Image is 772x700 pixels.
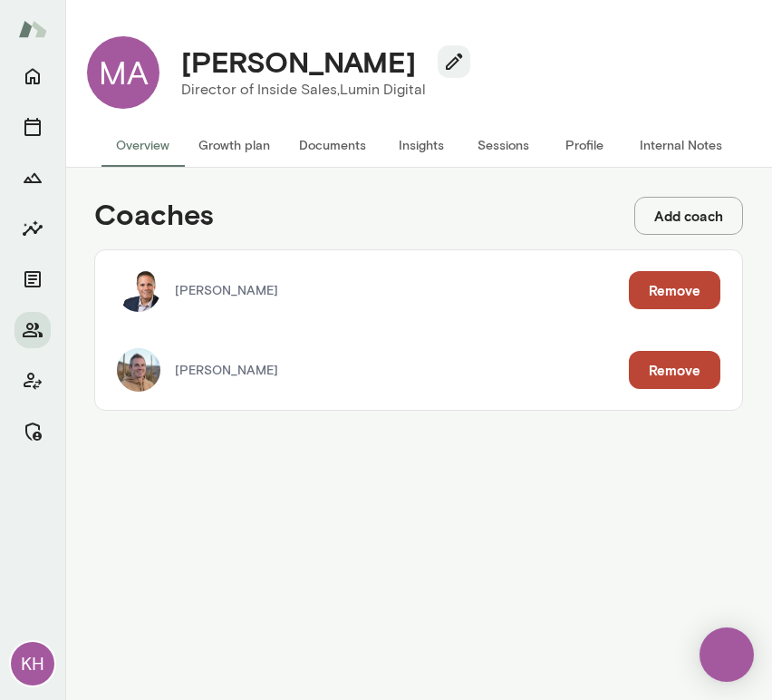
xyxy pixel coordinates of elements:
button: Client app [14,363,51,399]
h4: [PERSON_NAME] [181,44,416,79]
button: Add coach [634,197,743,235]
div: MA [87,36,159,109]
button: Insights [381,123,462,167]
button: Insights [14,210,51,247]
button: Documents [285,123,381,167]
img: Jon Fraser [117,268,160,312]
button: Sessions [14,109,51,145]
button: Remove [629,271,720,309]
p: [PERSON_NAME] [175,361,629,379]
button: Remove [629,351,720,389]
button: Documents [14,261,51,297]
button: Internal Notes [625,123,737,167]
h4: Coaches [94,197,214,235]
button: Overview [101,123,184,167]
button: Members [14,312,51,348]
div: KH [11,642,54,685]
button: Sessions [462,123,544,167]
button: Growth Plan [14,160,51,196]
p: Director of Inside Sales, Lumin Digital [181,79,456,101]
button: Home [14,58,51,94]
button: Profile [544,123,625,167]
p: [PERSON_NAME] [175,281,629,299]
button: Growth plan [184,123,285,167]
img: Adam Griffin [117,348,160,392]
img: Mento [18,12,47,46]
button: Manage [14,413,51,450]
